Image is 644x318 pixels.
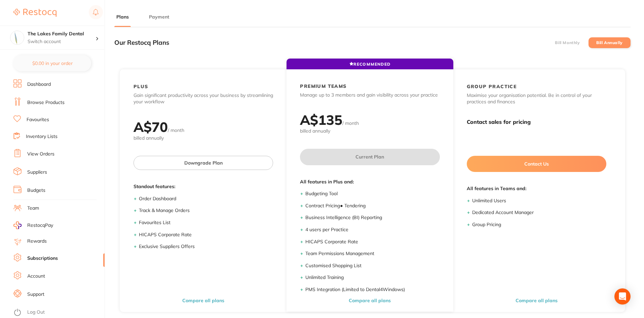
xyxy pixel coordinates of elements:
li: Unlimited Training [305,274,440,281]
button: Contact Us [467,156,606,172]
button: Compare all plans [514,297,560,304]
a: Suppliers [27,169,47,176]
a: Budgets [27,187,45,194]
a: Restocq Logo [13,5,56,21]
li: HICAPS Corporate Rate [305,239,440,245]
h3: Our Restocq Plans [114,39,169,46]
h2: A$ 135 [300,111,342,128]
a: Browse Products [27,99,65,106]
a: Favourites [27,116,49,123]
li: Team Permissions Management [305,250,440,257]
h4: The Lakes Family Dental [28,31,96,37]
li: Customised Shopping List [305,262,440,269]
li: Budgeting Tool [305,190,440,197]
img: The Lakes Family Dental [10,31,24,44]
span: billed annually [134,135,273,142]
li: Favourites List [139,219,273,226]
a: Subscriptions [27,255,58,262]
button: $0.00 in your order [13,55,91,71]
p: Switch account [28,38,96,45]
span: All features in Plus and: [300,179,440,185]
button: Log Out [13,307,103,318]
h2: A$ 70 [134,118,168,135]
a: Rewards [27,238,47,245]
a: View Orders [27,151,54,157]
span: billed annually [300,128,440,135]
span: Standout features: [134,183,273,190]
img: RestocqPay [13,221,22,229]
img: Restocq Logo [13,9,56,17]
li: 4 users per Practice [305,226,440,233]
a: RestocqPay [13,221,53,229]
li: HICAPS Corporate Rate [139,232,273,238]
button: Plans [114,14,131,20]
p: Maximise your organisation potential. Be in control of your practices and finances [467,92,606,105]
li: Order Dashboard [139,196,273,202]
button: Compare all plans [180,297,226,304]
p: Manage up to 3 members and gain visibility across your practice [300,92,440,99]
button: Payment [147,14,171,20]
button: Downgrade Plan [134,156,273,170]
label: Bill Annually [596,40,623,45]
h2: GROUP PRACTICE [467,83,517,90]
a: Inventory Lists [26,133,58,140]
button: Compare all plans [347,297,393,304]
li: Group Pricing [472,221,606,228]
span: All features in Teams and: [467,185,606,192]
h2: PREMIUM TEAMS [300,83,346,89]
span: RECOMMENDED [349,62,390,67]
span: RestocqPay [27,222,53,229]
li: Contract Pricing ● Tendering [305,203,440,209]
a: Log Out [27,309,45,316]
label: Bill Monthly [555,40,580,45]
h3: Contact sales for pricing [467,119,606,125]
a: Team [27,205,39,212]
a: Support [27,291,44,298]
li: PMS Integration (Limited to Dental4Windows) [305,286,440,293]
h2: PLUS [134,83,148,90]
span: / month [342,120,359,126]
li: Track & Manage Orders [139,207,273,214]
button: Current Plan [300,149,440,165]
li: Unlimited Users [472,198,606,204]
p: Gain significant productivity across your business by streamlining your workflow [134,92,273,105]
li: Dedicated Account Manager [472,209,606,216]
a: Dashboard [27,81,51,88]
a: Account [27,273,45,280]
div: Open Intercom Messenger [614,288,631,305]
li: Exclusive Suppliers Offers [139,243,273,250]
span: / month [168,127,184,133]
li: Business Intelligence (BI) Reporting [305,214,440,221]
